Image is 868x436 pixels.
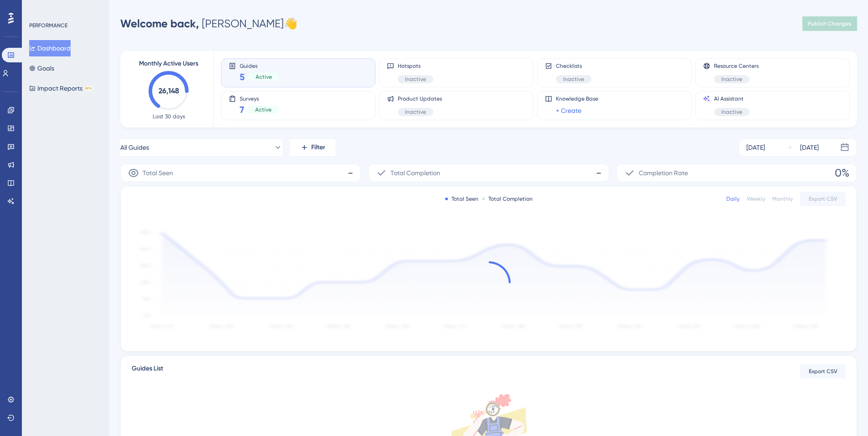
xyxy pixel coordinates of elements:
[120,142,149,153] span: All Guides
[714,95,750,102] span: AI Assistant
[153,113,185,120] span: Last 30 days
[311,142,325,153] span: Filter
[29,60,54,76] button: Goals
[132,363,163,380] span: Guides List
[29,40,71,56] button: Dashboard
[240,71,245,83] span: 5
[84,86,92,91] div: BETA
[405,108,426,116] span: Inactive
[120,138,282,157] button: All Guides
[159,86,179,95] text: 26,148
[809,368,837,375] span: Export CSV
[721,108,742,116] span: Inactive
[29,22,67,29] div: PERFORMANCE
[240,95,279,101] span: Surveys
[746,142,765,153] div: [DATE]
[721,76,742,83] span: Inactive
[802,16,857,31] button: Publish Changes
[556,95,598,102] span: Knowledge Base
[398,95,442,102] span: Product Updates
[139,58,198,69] span: Monthly Active Users
[120,17,199,30] span: Welcome back,
[398,62,433,70] span: Hotspots
[482,195,533,203] div: Total Completion
[563,76,584,83] span: Inactive
[556,62,591,70] span: Checklists
[348,166,353,180] span: -
[29,80,92,96] button: Impact ReportsBETA
[240,62,279,69] span: Guides
[120,16,298,31] div: [PERSON_NAME] 👋
[255,106,272,113] span: Active
[800,192,846,206] button: Export CSV
[405,76,426,83] span: Inactive
[556,105,581,116] a: + Create
[256,73,272,81] span: Active
[290,138,335,157] button: Filter
[772,195,793,203] div: Monthly
[747,195,765,203] div: Weekly
[143,167,173,178] span: Total Seen
[714,62,759,70] span: Resource Centers
[390,167,440,178] span: Total Completion
[800,364,846,379] button: Export CSV
[639,167,688,178] span: Completion Rate
[808,20,852,27] span: Publish Changes
[445,195,478,203] div: Total Seen
[726,195,740,203] div: Daily
[835,166,849,180] span: 0%
[800,142,819,153] div: [DATE]
[596,166,601,180] span: -
[240,103,244,116] span: 7
[809,195,837,203] span: Export CSV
